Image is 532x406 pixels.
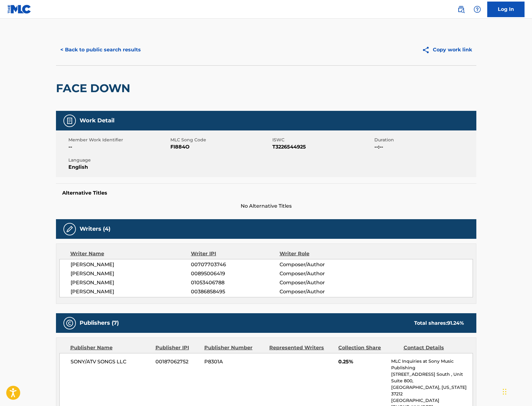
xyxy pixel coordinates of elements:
div: Writer Role [280,250,360,257]
span: Composer/Author [280,270,360,277]
div: Drag [503,382,507,401]
span: [PERSON_NAME] [71,279,191,286]
span: 00187062752 [155,358,200,366]
div: Publisher Name [70,344,151,352]
span: [PERSON_NAME] [71,261,191,268]
h5: Alternative Titles [62,190,470,196]
h2: FACE DOWN [56,81,133,95]
span: Composer/Author [280,288,360,295]
div: Collection Share [338,344,399,352]
div: Publisher Number [204,344,265,352]
a: Log In [487,2,525,17]
span: --:-- [374,143,475,151]
span: 91.24 % [447,320,464,326]
div: Writer Name [70,250,191,257]
div: Contact Details [404,344,464,352]
span: [PERSON_NAME] [71,288,191,295]
div: Help [471,3,483,16]
span: 0.25% [338,358,386,366]
p: MLC Inquiries at Sony Music Publishing [391,358,472,371]
button: < Back to public search results [56,42,145,58]
span: No Alternative Titles [56,202,476,210]
span: SONY/ATV SONGS LLC [71,358,151,366]
h5: Work Detail [80,117,114,124]
span: 00895006419 [191,270,279,277]
span: Duration [374,137,475,143]
div: Writer IPI [191,250,280,257]
span: Composer/Author [280,261,360,268]
img: help [474,6,481,13]
p: [STREET_ADDRESS] South , Unit Suite 800, [391,371,472,384]
span: T3226544925 [272,143,373,151]
img: Work Detail [66,117,73,125]
p: [GEOGRAPHIC_DATA] [391,397,472,404]
img: MLC Logo [7,5,31,14]
h5: Writers (4) [80,225,110,233]
img: Writers [66,225,73,233]
span: English [68,163,169,171]
span: 00707703746 [191,261,279,268]
span: MLC Song Code [170,137,271,143]
span: 00386858495 [191,288,279,295]
span: 01053406788 [191,279,279,286]
div: Represented Writers [269,344,334,352]
iframe: Chat Widget [501,376,532,406]
span: [PERSON_NAME] [71,270,191,277]
a: Public Search [455,3,467,16]
div: Total shares: [414,319,464,327]
span: Member Work Identifier [68,137,169,143]
p: [GEOGRAPHIC_DATA], [US_STATE] 37212 [391,384,472,397]
div: Publisher IPI [155,344,200,352]
img: search [457,6,465,13]
span: P8301A [204,358,265,366]
span: FI884O [170,143,271,151]
span: Language [68,157,169,163]
span: Composer/Author [280,279,360,286]
img: Copy work link [422,46,433,54]
img: Publishers [66,319,73,327]
button: Copy work link [418,42,476,58]
h5: Publishers (7) [80,319,119,327]
span: -- [68,143,169,151]
span: ISWC [272,137,373,143]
